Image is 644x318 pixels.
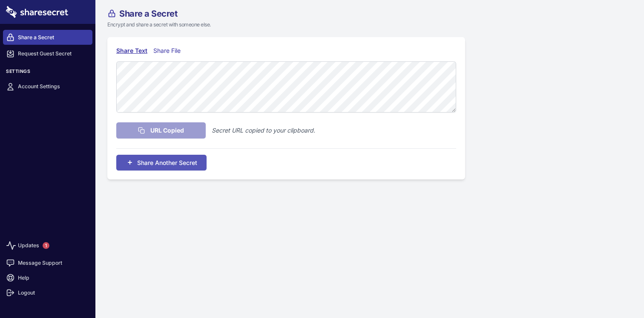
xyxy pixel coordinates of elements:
[116,46,147,55] div: Share Text
[601,275,634,308] iframe: Drift Widget Chat Controller
[3,236,92,255] a: Updates1
[137,158,197,167] span: Share Another Secret
[116,122,206,139] button: URL Copied
[3,46,92,61] a: Request Guest Secret
[3,30,92,45] a: Share a Secret
[3,69,92,78] h3: Settings
[107,21,513,29] p: Encrypt and share a secret with someone else.
[3,285,92,300] a: Logout
[212,126,315,135] p: Secret URL copied to your clipboard.
[3,255,92,270] a: Message Support
[116,155,207,171] button: Share Another Secret
[119,9,177,18] span: Share a Secret
[43,242,49,249] span: 1
[153,46,184,55] div: Share File
[150,126,184,135] span: URL Copied
[3,79,92,94] a: Account Settings
[3,270,92,285] a: Help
